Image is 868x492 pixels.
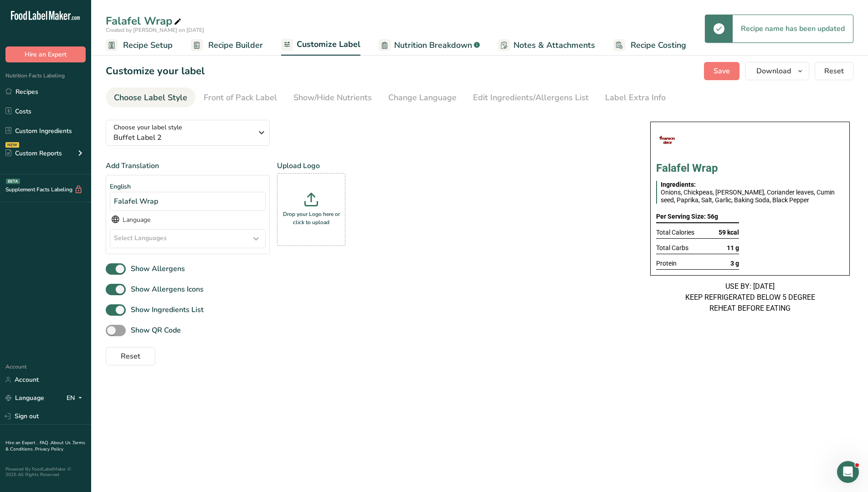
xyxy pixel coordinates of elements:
[106,35,173,56] a: Recipe Setup
[704,62,740,80] button: Save
[40,440,51,446] a: FAQ .
[5,149,62,158] div: Custom Reports
[35,446,63,452] a: Privacy Policy
[106,160,270,254] div: Add Translation
[106,120,270,146] button: Choose your label style Buffet Label 2
[277,160,345,246] div: Upload Logo
[815,62,853,80] button: Reset
[106,26,204,34] span: Created by [PERSON_NAME] on [DATE]
[110,215,266,225] div: Language
[605,92,666,104] div: Label Extra Info
[631,39,686,51] span: Recipe Costing
[106,13,183,29] div: Falafel Wrap
[106,347,155,365] button: Reset
[279,210,343,226] p: Drop your Logo here or click to upload
[473,92,589,104] div: Edit Ingredients/Allergens List
[394,39,472,51] span: Nutrition Breakdown
[110,182,131,191] span: English
[51,440,72,446] a: About Us .
[656,211,739,223] div: Per Serving Size: 56g
[514,39,595,51] span: Notes & Attachments
[498,35,595,56] a: Notes & Attachments
[126,263,185,274] span: Show Allergens
[379,35,480,56] a: Nutrition Breakdown
[6,179,20,184] div: BETA
[126,284,204,295] span: Show Allergens Icons
[656,260,677,267] span: Protein
[113,132,252,143] span: Buffet Label 2
[837,461,859,483] iframe: Intercom live chat
[661,189,835,204] span: Onions, Chickpeas, [PERSON_NAME], Coriander leaves, Cumin seed, Paprika, Salt, Garlic, Baking Sod...
[114,92,187,104] div: Choose Label Style
[5,390,44,406] a: Language
[756,66,791,77] span: Download
[113,123,182,132] span: Choose your label style
[656,163,844,174] h1: Falafel Wrap
[733,15,853,42] div: Recipe name has been updated
[121,351,140,362] span: Reset
[613,35,686,56] a: Recipe Costing
[5,46,86,62] button: Hire an Expert
[67,393,86,404] div: EN
[110,192,266,211] div: Falafel Wrap
[727,244,739,252] span: 11 g
[204,92,277,104] div: Front of Pack Label
[123,39,173,51] span: Recipe Setup
[656,229,694,236] span: Total Calories
[388,92,457,104] div: Change Language
[714,66,730,77] span: Save
[126,325,181,336] span: Show QR Code
[656,244,688,252] span: Total Carbs
[110,230,265,248] div: Select Languages
[191,35,263,56] a: Recipe Builder
[293,92,372,104] div: Show/Hide Nutrients
[5,466,86,477] div: Powered By FoodLabelMaker © 2025 All Rights Reserved
[126,304,204,315] span: Show Ingredients List
[5,142,19,148] div: NEW
[730,260,739,267] span: 3 g
[650,281,850,314] div: USE BY: [DATE] KEEP REFRIGERATED BELOW 5 DEGREE REHEAT BEFORE EATING
[745,62,809,80] button: Download
[5,440,38,446] a: Hire an Expert .
[208,39,263,51] span: Recipe Builder
[656,128,679,150] img: vzrnJmcgsvosSVnqTdnt_1748178565.jpg
[661,181,840,189] div: Ingredients:
[281,34,360,56] a: Customize Label
[297,38,360,51] span: Customize Label
[5,440,85,452] a: Terms & Conditions .
[106,64,205,79] h1: Customize your label
[719,229,739,236] span: 59 kcal
[824,66,844,77] span: Reset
